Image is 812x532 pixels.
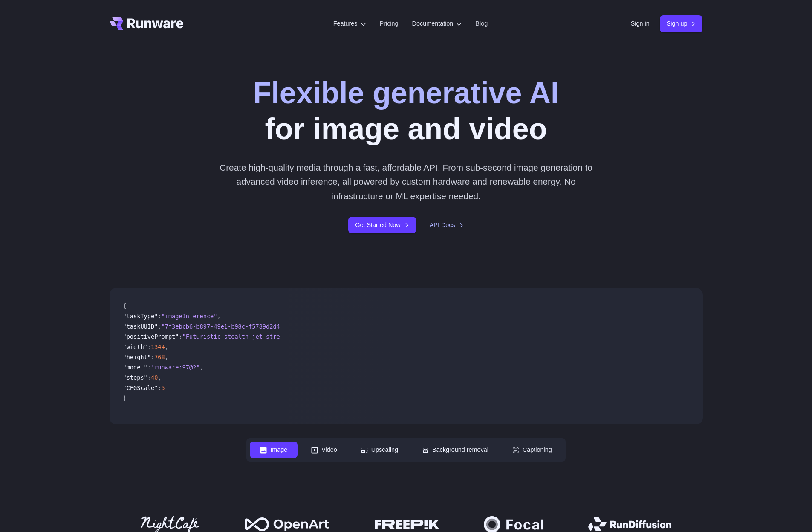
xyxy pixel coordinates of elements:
span: { [123,302,127,309]
span: 768 [154,354,165,360]
span: "Futuristic stealth jet streaking through a neon-lit cityscape with glowing purple exhaust" [182,333,500,340]
span: , [217,313,220,320]
a: Blog [475,19,488,29]
span: } [123,395,127,401]
span: "positivePrompt" [123,333,179,340]
span: "imageInference" [162,313,217,320]
span: "steps" [123,374,147,381]
span: "height" [123,354,151,360]
span: : [158,313,161,320]
span: , [200,364,203,371]
label: Documentation [412,19,462,29]
span: "model" [123,364,147,371]
a: Go to / [110,17,184,30]
p: Create high-quality media through a fast, affordable API. From sub-second image generation to adv... [216,160,596,203]
span: : [147,374,151,381]
span: 1344 [151,343,165,350]
span: "runware:97@2" [151,364,200,371]
span: : [147,364,151,371]
span: 40 [151,374,158,381]
span: "taskUUID" [123,323,158,330]
span: : [158,323,161,330]
span: : [179,333,182,340]
span: "7f3ebcb6-b897-49e1-b98c-f5789d2d40d7" [162,323,294,330]
span: , [165,354,168,360]
button: Upscaling [351,442,408,458]
button: Video [301,442,347,458]
span: "width" [123,343,147,350]
span: , [158,374,161,381]
span: "taskType" [123,313,158,320]
button: Image [250,442,298,458]
span: "CFGScale" [123,384,158,391]
strong: Flexible generative AI [253,76,559,110]
span: : [151,354,154,360]
button: Captioning [502,442,562,458]
a: Sign up [660,15,703,32]
span: : [158,384,161,391]
a: Pricing [380,19,399,29]
h1: for image and video [253,75,559,147]
a: Get Started Now [348,217,416,233]
a: Sign in [631,19,650,29]
span: 5 [162,384,165,391]
button: Background removal [412,442,499,458]
label: Features [333,19,366,29]
a: API Docs [430,220,464,230]
span: : [147,343,151,350]
span: , [165,343,168,350]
